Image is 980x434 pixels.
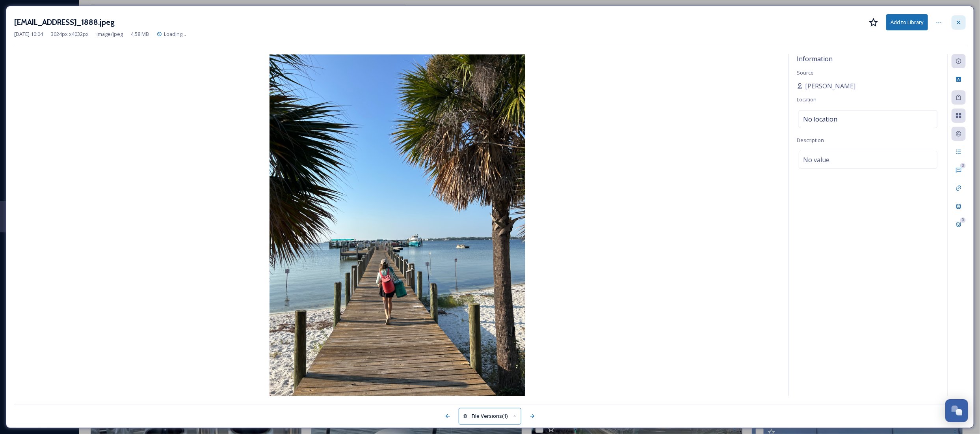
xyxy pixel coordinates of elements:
[797,137,824,144] span: Description
[14,17,115,28] h3: [EMAIL_ADDRESS]_1888.jpeg
[803,114,837,124] span: No location
[459,408,522,424] button: File Versions(1)
[97,30,123,38] span: image/jpeg
[803,155,831,165] span: No value.
[805,81,855,91] span: [PERSON_NAME]
[131,30,149,38] span: 4.58 MB
[797,69,814,76] span: Source
[945,399,968,422] button: Open Chat
[797,54,833,63] span: Information
[164,30,186,37] span: Loading...
[960,163,966,168] div: 0
[14,30,43,38] span: [DATE] 10:04
[960,217,966,223] div: 0
[886,14,928,30] button: Add to Library
[797,96,816,103] span: Location
[14,54,781,396] img: Social%40destinationpanamacity.com-IMG_1888.jpeg
[51,30,89,38] span: 3024 px x 4032 px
